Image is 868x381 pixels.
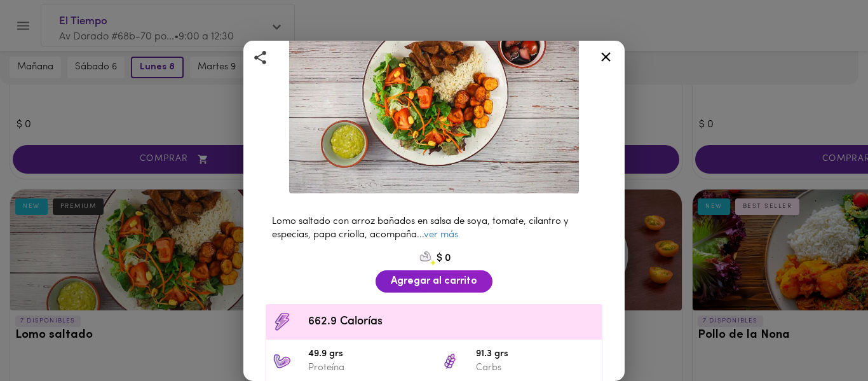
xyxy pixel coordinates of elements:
[273,352,292,371] img: 49.9 grs Proteína
[308,361,428,375] p: Proteína
[259,249,609,268] div: $ 0
[794,307,855,368] iframe: Messagebird Livechat Widget
[308,314,595,331] span: 662.9 Calorías
[308,347,428,362] span: 49.9 grs
[417,249,437,268] img: 3c9730_d571e2bb10fd466bb8d4b1f1dc8ae5fc~mv2.png
[273,312,292,331] img: Contenido calórico
[391,275,477,287] span: Agregar al carrito
[440,352,459,371] img: 91.3 grs Carbs
[272,217,569,240] span: Lomo saltado con arroz bañados en salsa de soya, tomate, cilantro y especias, papa criolla, acomp...
[476,361,595,375] p: Carbs
[289,1,579,194] img: Lomo saltado
[476,347,595,362] span: 91.3 grs
[376,270,492,293] button: Agregar al carrito
[424,230,458,240] a: ver más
